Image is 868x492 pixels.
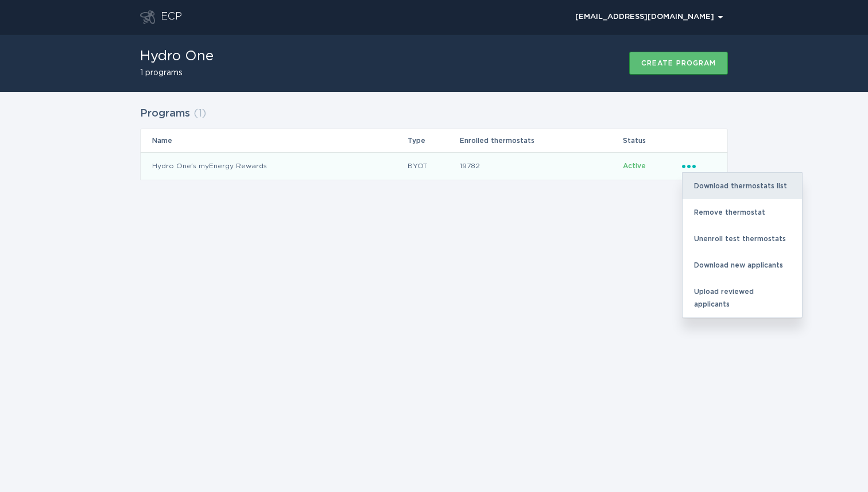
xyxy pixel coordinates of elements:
div: Remove thermostat [683,199,802,226]
h1: Hydro One [140,49,214,63]
button: Open user account details [570,9,728,26]
th: Type [407,129,459,152]
div: Unenroll test thermostats [683,226,802,252]
button: Create program [629,52,728,75]
th: Name [141,129,407,152]
tr: 2e6dbb87868748a7bf393cbf0637f582 [141,152,727,180]
span: Active [623,162,646,169]
td: Hydro One's myEnergy Rewards [141,152,407,180]
td: BYOT [407,152,459,180]
th: Enrolled thermostats [459,129,622,152]
div: Popover menu [570,9,728,26]
h2: Programs [140,103,190,124]
div: Create program [641,60,716,67]
tr: Table Headers [141,129,727,152]
span: ( 1 ) [193,109,206,119]
div: ECP [161,10,182,24]
div: Upload reviewed applicants [683,278,802,317]
td: 19782 [459,152,622,180]
button: Go to dashboard [140,10,155,24]
div: Download new applicants [683,252,802,278]
h2: 1 programs [140,69,214,77]
div: Download thermostats list [683,173,802,199]
th: Status [622,129,681,152]
div: [EMAIL_ADDRESS][DOMAIN_NAME] [575,14,723,21]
